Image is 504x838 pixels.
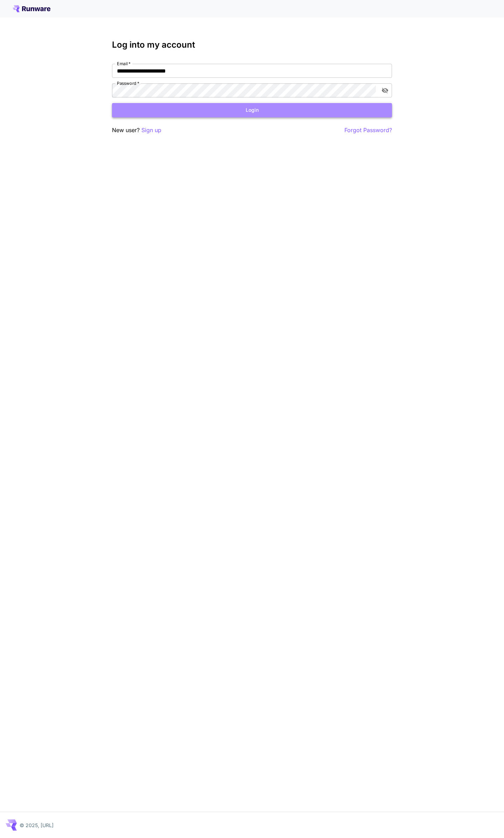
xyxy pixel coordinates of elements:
button: Forgot Password? [344,126,392,135]
h3: Log into my account [112,40,392,50]
button: toggle password visibility [379,84,391,97]
p: New user? [112,126,161,135]
p: © 2025, [URL] [20,822,54,829]
label: Email [117,61,131,67]
label: Password [117,80,139,86]
button: Login [112,103,392,117]
button: Sign up [141,126,161,135]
